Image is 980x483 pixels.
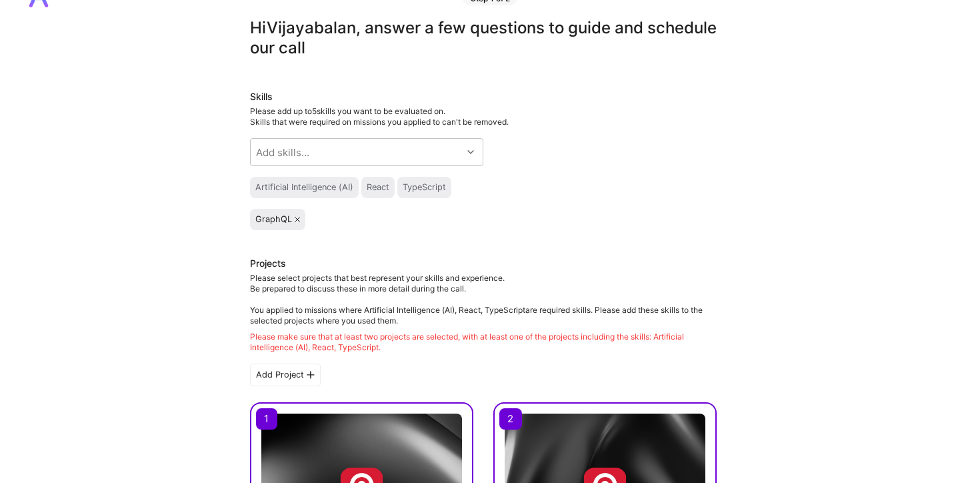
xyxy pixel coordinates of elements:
div: TypeScript [403,182,446,193]
div: GraphQL [255,214,292,225]
div: Please select projects that best represent your skills and experience. Be prepared to discuss the... [250,273,717,353]
div: Artificial Intelligence (AI) [255,182,353,193]
i: icon PlusBlackFlat [307,371,315,379]
div: Hi Vijayabalan , answer a few questions to guide and schedule our call [250,18,717,58]
div: Skills [250,90,717,103]
div: React [367,182,389,193]
div: Add skills... [256,145,309,159]
div: Please add up to 5 skills you want to be evaluated on. [250,106,717,127]
div: Please make sure that at least two projects are selected, with at least one of the projects inclu... [250,332,717,353]
div: Add Project [250,364,321,386]
i: icon Close [295,217,300,222]
i: icon Chevron [467,149,474,155]
div: Projects [250,257,286,270]
span: Skills that were required on missions you applied to can't be removed. [250,117,509,127]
